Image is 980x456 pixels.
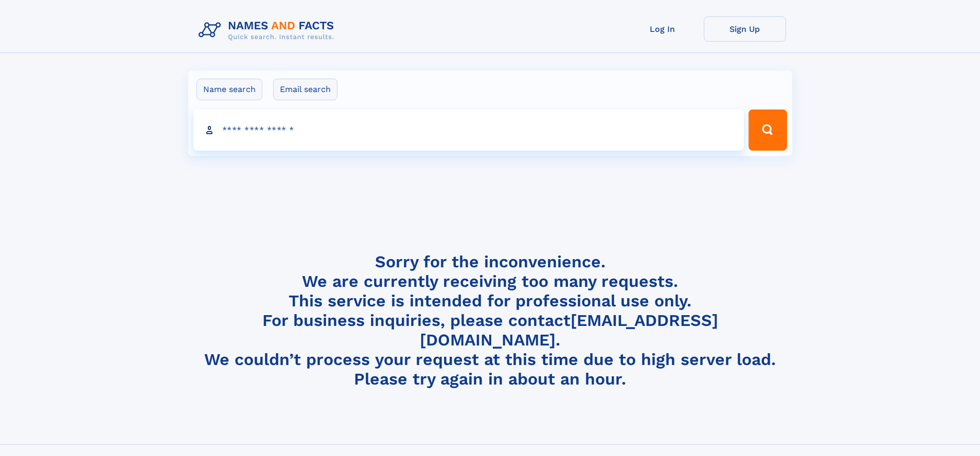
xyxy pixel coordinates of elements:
[194,16,343,44] img: Logo Names and Facts
[197,79,262,100] label: Name search
[193,110,744,151] input: search input
[749,110,787,151] button: Search Button
[621,16,704,42] a: Log In
[194,252,786,389] h4: Sorry for the inconvenience. We are currently receiving too many requests. This service is intend...
[273,79,337,100] label: Email search
[704,16,786,42] a: Sign Up
[420,311,718,350] a: [EMAIL_ADDRESS][DOMAIN_NAME]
